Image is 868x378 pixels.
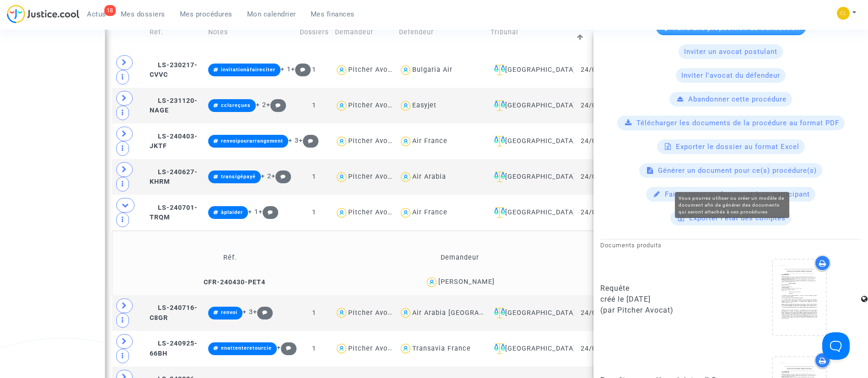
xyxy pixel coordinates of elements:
[297,159,332,195] td: 1
[399,99,412,112] img: icon-user.svg
[491,343,571,354] div: [GEOGRAPHIC_DATA]
[180,10,232,18] span: Mes procédures
[150,133,198,150] span: LS-240403-JKTF
[491,171,571,182] div: [GEOGRAPHIC_DATA]
[150,340,198,357] span: LS-240925-66BH
[299,137,318,144] span: +
[335,206,348,219] img: icon-user.svg
[221,174,256,180] span: transigépayé
[150,204,198,222] span: LS-240701-TRQM
[600,283,724,294] div: Requête
[311,10,355,18] span: Mes finances
[412,66,453,74] div: Bulgaria Air
[115,243,345,272] td: Réf.
[681,71,780,80] span: Inviter l'avocat du défendeur
[87,10,106,18] span: Actus
[348,208,399,216] div: Pitcher Avocat
[494,136,505,147] img: icon-faciliter-sm.svg
[146,13,205,52] td: Réf.
[425,276,438,289] img: icon-user.svg
[291,65,311,73] span: +
[297,195,332,230] td: 1
[150,61,198,79] span: LS-230217-CVVC
[487,13,574,52] td: Tribunal
[150,168,198,186] span: LS-240627-KHRM
[574,195,619,230] td: 24/01245
[689,214,786,222] span: Exporter l'état des comptes
[412,345,471,352] div: Transavia France
[822,332,850,360] iframe: Help Scout Beacon - Open
[688,95,787,103] span: Abandonner cette procédure
[574,13,619,52] td: Numéro RG
[491,64,571,75] div: [GEOGRAPHIC_DATA]
[658,166,817,175] span: Générer un document pour ce(s) procédure(s)
[412,137,447,145] div: Air France
[205,13,297,52] td: Notes
[277,344,297,351] span: +
[412,309,519,317] div: Air Arabia [GEOGRAPHIC_DATA]
[574,295,619,331] td: 24/01752
[7,5,80,23] img: jc-logo.svg
[412,101,437,109] div: Easyjet
[348,309,399,317] div: Pitcher Avocat
[271,172,291,180] span: +
[221,209,243,215] span: àplaider
[297,13,332,52] td: Dossiers
[399,306,412,319] img: icon-user.svg
[297,331,332,367] td: 1
[259,208,278,216] span: +
[221,67,275,73] span: invitationàfaireciter
[297,123,332,159] td: 1
[600,242,662,249] small: Documents produits
[348,101,399,109] div: Pitcher Avocat
[684,48,777,56] span: Inviter un avocat postulant
[173,7,240,21] a: Mes procédures
[348,137,399,145] div: Pitcher Avocat
[80,7,113,21] a: 18Actus
[297,52,332,88] td: 1
[494,171,505,182] img: icon-faciliter-sm.svg
[412,173,446,181] div: Air Arabia
[399,64,412,77] img: icon-user.svg
[335,64,348,77] img: icon-user.svg
[243,308,253,316] span: + 3
[399,170,412,184] img: icon-user.svg
[335,342,348,355] img: icon-user.svg
[837,7,850,20] img: 6fca9af68d76bfc0a5525c74dfee314f
[104,5,116,16] div: 18
[221,345,272,351] span: enattenteretourcie
[574,159,619,195] td: 24/01229
[335,306,348,319] img: icon-user.svg
[636,119,839,127] span: Télécharger les documents de la procédure au format PDF
[600,305,724,316] div: (par Pitcher Avocat)
[494,343,505,354] img: icon-faciliter-sm.svg
[494,207,505,218] img: icon-faciliter-sm.svg
[247,10,296,18] span: Mon calendrier
[574,331,619,367] td: 24/02026
[491,308,571,319] div: [GEOGRAPHIC_DATA]
[288,137,299,144] span: + 3
[240,7,303,21] a: Mon calendrier
[221,138,283,144] span: renvoipourarrangement
[399,206,412,219] img: icon-user.svg
[665,190,810,198] span: Faire signer un document à un participant
[396,13,487,52] td: Défendeur
[348,66,399,74] div: Pitcher Avocat
[491,100,571,111] div: [GEOGRAPHIC_DATA]
[574,123,619,159] td: 24/01407
[266,101,286,109] span: +
[574,52,619,88] td: 24/01867
[399,342,412,355] img: icon-user.svg
[494,64,505,75] img: icon-faciliter-sm.svg
[150,304,198,322] span: LS-240716-C8GR
[261,172,271,180] span: + 2
[335,135,348,148] img: icon-user.svg
[280,65,291,73] span: + 1
[150,97,198,115] span: LS-231120-NAGE
[574,243,753,272] td: Notes
[676,143,799,151] span: Exporter le dossier au format Excel
[121,10,165,18] span: Mes dossiers
[221,309,237,315] span: renvoi
[348,345,399,352] div: Pitcher Avocat
[345,243,574,272] td: Demandeur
